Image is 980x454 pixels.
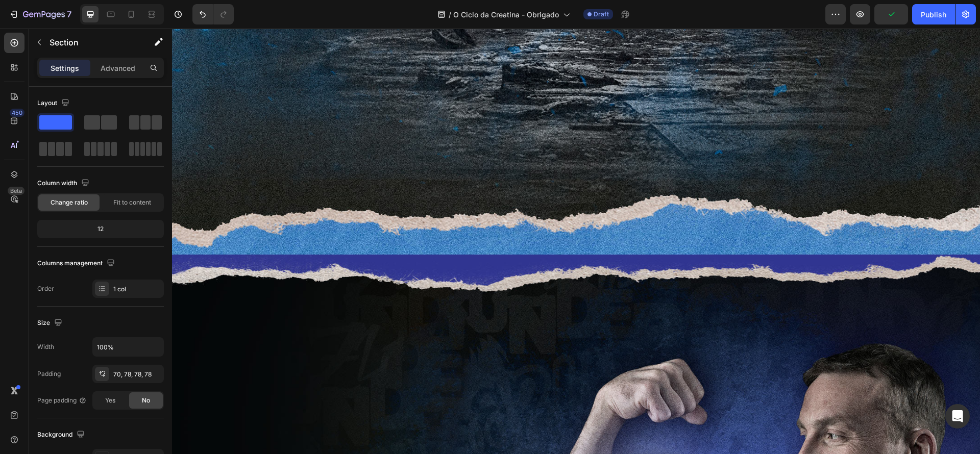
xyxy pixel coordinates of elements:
[113,198,151,207] span: Fit to content
[93,338,163,356] input: Auto
[453,9,559,20] span: O Ciclo da Creatina - Obrigado
[113,370,161,379] div: 70, 78, 78, 78
[37,257,117,270] div: Columns management
[921,9,946,20] div: Publish
[172,29,980,454] iframe: Design area
[37,176,91,190] div: Column width
[101,63,135,73] p: Advanced
[50,36,133,48] p: Section
[37,369,61,379] div: Padding
[37,396,87,405] div: Page padding
[945,404,970,428] div: Open Intercom Messenger
[67,8,71,20] p: 7
[39,222,162,236] div: 12
[51,63,79,73] p: Settings
[51,198,88,207] span: Change ratio
[105,396,115,405] span: Yes
[10,109,24,117] div: 450
[113,285,161,294] div: 1 col
[37,316,64,330] div: Size
[192,4,234,24] div: Undo/Redo
[37,342,54,351] div: Width
[912,4,955,24] button: Publish
[37,428,87,442] div: Background
[8,187,24,195] div: Beta
[449,9,451,20] span: /
[142,396,150,405] span: No
[37,96,71,110] div: Layout
[594,10,609,19] span: Draft
[4,4,76,24] button: 7
[37,284,54,293] div: Order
